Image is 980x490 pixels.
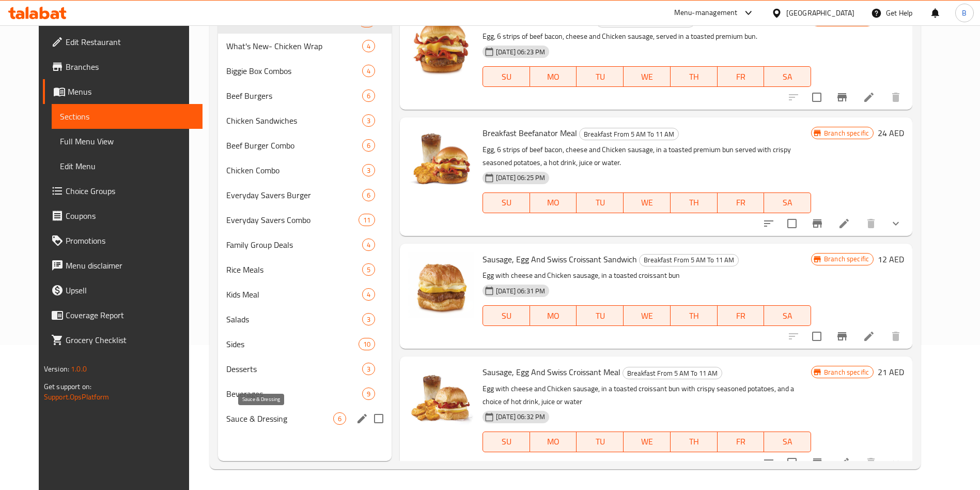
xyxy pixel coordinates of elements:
a: Support.OpsPlatform [44,390,110,404]
span: [DATE] 06:32 PM [492,412,549,422]
span: 4 [363,41,375,51]
span: Select to update [781,213,803,234]
img: Breakfast Beefanator Meal [408,126,474,192]
span: Sections [60,110,194,123]
span: Breakfast From 5 AM To 11 AM [580,128,678,140]
button: TH [671,432,718,452]
div: items [359,214,375,226]
div: items [359,338,375,350]
h6: 24 AED [878,126,904,140]
button: SU [483,192,530,213]
button: WE [624,305,671,326]
span: Sides [226,338,359,350]
a: Branches [43,54,203,79]
button: FR [718,305,765,326]
button: SA [764,192,811,213]
a: Edit menu item [863,330,875,343]
span: TU [581,434,619,449]
div: items [362,189,375,201]
span: Coupons [66,210,194,222]
a: Edit menu item [863,91,875,103]
button: show more [883,211,908,236]
a: Edit menu item [838,217,850,230]
button: TU [577,432,624,452]
div: Biggie Box Combos [226,65,362,77]
span: [DATE] 06:25 PM [492,173,549,183]
span: SU [487,69,526,84]
span: Edit Menu [60,160,194,172]
button: WE [624,66,671,87]
a: Menu disclaimer [43,253,203,278]
span: MO [534,434,573,449]
span: Breakfast From 5 AM To 11 AM [623,367,722,379]
span: Branch specific [820,254,873,264]
div: Chicken Sandwiches [226,114,362,127]
div: items [362,263,375,276]
img: Sausage, Egg And Swiss Croissant Sandwich [408,252,474,318]
button: TH [671,66,718,87]
span: TH [675,195,713,210]
span: Menu disclaimer [66,259,194,272]
button: TH [671,192,718,213]
div: What's New- Chicken Wrap [226,40,362,52]
span: TH [675,69,713,84]
button: show more [883,450,908,475]
span: TU [581,308,619,323]
span: [DATE] 06:23 PM [492,47,549,57]
a: Edit menu item [838,456,850,469]
div: Sauce & Dressing6edit [218,406,392,431]
div: Beef Burger Combo [226,139,362,152]
span: Grocery Checklist [66,334,194,346]
a: Menus [43,79,203,104]
span: MO [534,69,573,84]
button: TU [577,66,624,87]
span: Breakfast From 5 AM To 11 AM [640,254,738,266]
span: 6 [334,414,346,424]
span: Everyday Savers Burger [226,189,362,201]
span: 3 [363,166,375,175]
div: Beverages [226,388,362,400]
a: Full Menu View [52,129,203,154]
div: items [362,139,375,152]
a: Coverage Report [43,303,203,328]
span: SU [487,308,526,323]
span: 6 [363,190,375,200]
div: Breakfast From 5 AM To 11 AM [579,128,679,140]
button: SU [483,66,530,87]
span: 3 [363,315,375,324]
span: Desserts [226,363,362,375]
button: Branch-specific-item [805,211,830,236]
span: 9 [363,389,375,399]
button: MO [530,305,577,326]
span: SU [487,195,526,210]
div: Beef Burger Combo6 [218,133,392,158]
div: Everyday Savers Burger6 [218,183,392,207]
div: items [362,239,375,251]
button: Branch-specific-item [830,324,854,349]
nav: Menu sections [218,5,392,435]
span: Sauce & Dressing [226,412,333,425]
span: FR [722,308,760,323]
span: Branch specific [820,128,873,138]
button: Branch-specific-item [830,85,854,110]
div: items [362,164,375,176]
div: items [362,114,375,127]
span: Full Menu View [60,135,194,147]
span: 3 [363,364,375,374]
button: delete [883,324,908,349]
a: Choice Groups [43,179,203,203]
span: Select to update [781,452,803,473]
p: Egg, 6 strips of beef bacon, cheese and Chicken sausage, in a toasted premium bun served with cri... [483,143,811,169]
div: Beverages9 [218,381,392,406]
span: MO [534,308,573,323]
span: Menus [68,85,194,98]
span: WE [628,308,666,323]
div: Beef Burgers6 [218,83,392,108]
div: Rice Meals5 [218,257,392,282]
button: delete [883,85,908,110]
button: SA [764,66,811,87]
span: SA [768,308,807,323]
